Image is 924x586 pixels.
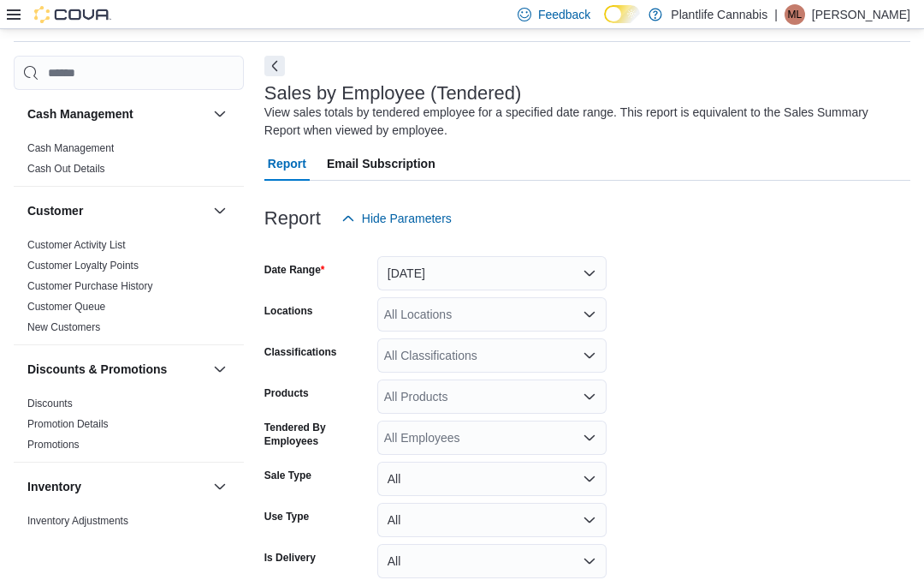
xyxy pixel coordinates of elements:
[27,361,206,378] button: Discounts & Promotions
[14,138,244,186] div: Cash Management
[27,239,126,251] a: Customer Activity List
[812,4,910,25] p: [PERSON_NAME]
[264,208,321,229] h3: Report
[210,476,230,497] button: Inventory
[377,462,607,496] button: All
[774,4,778,25] p: |
[210,359,230,380] button: Discounts & Promotions
[27,515,128,527] a: Inventory Adjustments
[27,142,114,154] a: Cash Management
[27,260,139,272] a: Customer Loyalty Points
[583,349,596,362] button: Open list of options
[27,478,206,495] button: Inventory
[27,280,153,292] a: Customer Purchase History
[583,431,596,445] button: Open list of options
[27,105,133,123] h3: Cash Management
[27,361,167,378] h3: Discounts & Promotions
[264,263,325,277] label: Date Range
[264,421,370,448] label: Tendered By Employees
[27,418,109,430] a: Promotion Details
[604,5,640,23] input: Dark Mode
[788,4,803,25] span: ML
[377,544,607,578] button: All
[210,104,230,124] button: Cash Management
[268,146,306,181] span: Report
[264,304,313,318] label: Locations
[671,4,767,25] p: Plantlife Cannabis
[27,321,100,333] a: New Customers
[264,345,337,359] label: Classifications
[362,210,452,227] span: Hide Parameters
[27,202,83,219] h3: Customer
[14,393,244,462] div: Discounts & Promotions
[377,256,607,290] button: [DATE]
[335,201,459,236] button: Hide Parameters
[583,390,596,404] button: Open list of options
[27,202,206,219] button: Customer
[377,503,607,537] button: All
[14,235,244,344] div: Customer
[210,200,230,221] button: Customer
[538,6,590,23] span: Feedback
[27,398,73,410] a: Discounts
[264,83,522,104] h3: Sales by Employee (Tendered)
[264,104,902,140] div: View sales totals by tendered employee for a specified date range. This report is equivalent to t...
[27,301,105,313] a: Customer Queue
[583,308,596,321] button: Open list of options
[264,551,316,565] label: Is Delivery
[264,510,309,523] label: Use Type
[27,105,206,123] button: Cash Management
[34,6,111,23] img: Cova
[27,478,81,495] h3: Inventory
[264,386,309,400] label: Products
[264,56,285,76] button: Next
[327,146,435,181] span: Email Subscription
[264,469,311,482] label: Sale Type
[27,439,80,451] a: Promotions
[785,4,805,25] div: Mercedes Le Breton
[27,163,105,175] a: Cash Out Details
